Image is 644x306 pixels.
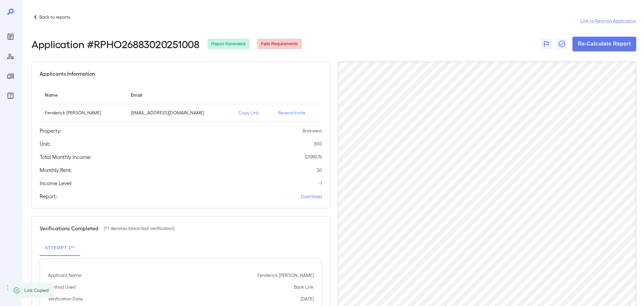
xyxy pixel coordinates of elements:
p: Briarwest [302,127,322,134]
h5: Income Level: [40,179,72,187]
button: Re-Calculate Report [572,37,636,51]
a: Download [301,193,322,200]
p: Resend Invite [278,109,316,116]
h5: Verifications Completed [40,224,98,232]
p: Bank Link [294,284,314,290]
span: Fails Requirements [257,41,302,47]
div: Link Copied [24,284,49,296]
span: Report Generated [207,41,249,47]
p: Fenderick [PERSON_NAME] [45,109,120,116]
div: Manage Users [5,51,16,62]
h2: Application # RPHO26883020251008 [31,38,199,50]
p: Applicant Name [48,272,81,278]
p: 830 [314,141,322,147]
table: simple table [40,86,322,122]
button: Flag Report [541,39,551,49]
h5: Property: [40,127,61,135]
p: $ 3989.76 [305,154,322,160]
p: [DATE] [301,296,314,302]
th: Name [40,86,126,104]
h5: Applicants Information [40,70,95,78]
h5: Total Monthly Income: [40,153,92,161]
button: Attempt 1** [40,240,80,256]
p: Verification Date [48,296,83,302]
h5: Report: [40,192,57,200]
p: (** denotes latest/last verification) [104,225,175,232]
a: Link to Resman Application [580,18,636,24]
div: Log Out [5,282,16,293]
p: $ 0 [317,167,322,173]
h5: Unit: [40,140,51,148]
p: Back to reports [39,14,70,20]
h5: Monthly Rent: [40,166,72,174]
p: -1 [319,180,322,186]
p: Fenderick [PERSON_NAME] [258,272,314,278]
p: Method Used [48,284,75,290]
th: Email [126,86,234,104]
p: Copy Link [239,109,268,116]
p: [EMAIL_ADDRESS][DOMAIN_NAME] [131,109,228,116]
div: FAQ [5,90,16,101]
div: Manage Properties [5,71,16,81]
div: Reports [5,31,16,42]
button: Close Report [557,39,567,49]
